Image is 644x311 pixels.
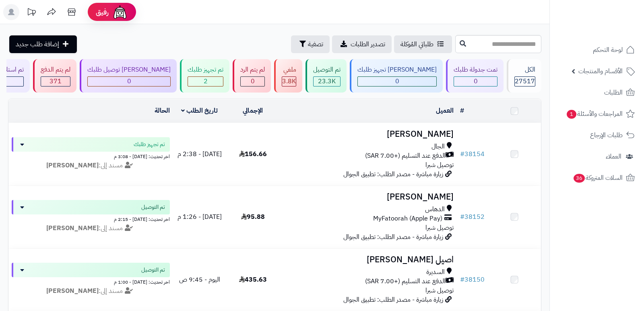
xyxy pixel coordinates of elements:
[178,59,231,93] a: تم تجهيز طلبك 2
[514,65,535,74] div: الكل
[425,223,454,233] span: توصيل شبرا
[304,59,348,93] a: تم التوصيل 23.3K
[141,203,165,211] span: تم التوصيل
[365,277,446,286] span: الدفع عند التسليم (+7.00 SAR)
[283,192,454,202] h3: [PERSON_NAME]
[365,151,446,161] span: الدفع عند التسليم (+7.00 SAR)
[555,83,639,102] a: الطلبات
[394,35,452,53] a: طلباتي المُوكلة
[460,275,464,284] span: #
[343,169,443,179] span: زيارة مباشرة - مصدر الطلب: تطبيق الجوال
[41,77,70,86] div: 371
[188,77,223,86] div: 2
[178,212,222,222] span: [DATE] - 1:26 م
[348,59,444,93] a: [PERSON_NAME] تجهيز طلبك 0
[460,212,464,222] span: #
[12,277,170,286] div: اخر تحديث: [DATE] - 1:00 م
[425,286,454,295] span: توصيل شبرا
[9,35,77,53] a: إضافة طلب جديد
[332,35,392,53] a: تصدير الطلبات
[41,65,70,74] div: لم يتم الدفع
[243,106,263,115] a: الإجمالي
[400,39,433,49] span: طلباتي المُوكلة
[357,65,437,74] div: [PERSON_NAME] تجهيز طلبك
[155,106,170,115] a: الحالة
[16,39,59,49] span: إضافة طلب جديد
[425,205,445,214] span: الدهاس
[50,76,62,86] span: 371
[318,76,336,86] span: 23.3K
[308,39,323,49] span: تصفية
[178,149,222,159] span: [DATE] - 2:38 م
[555,104,639,124] a: المراجعات والأسئلة1
[6,286,176,296] div: مسند إلى:
[12,214,170,223] div: اخر تحديث: [DATE] - 2:15 م
[188,65,223,74] div: تم تجهيز طلبك
[241,77,264,86] div: 0
[179,275,220,284] span: اليوم - 9:45 ص
[96,7,109,17] span: رفيق
[141,266,165,274] span: تم التوصيل
[241,212,265,222] span: 95.88
[46,223,99,233] strong: [PERSON_NAME]
[555,40,639,60] a: لوحة التحكم
[6,161,176,170] div: مسند إلى:
[444,59,505,93] a: تمت جدولة طلبك 0
[282,76,296,86] span: 3.8K
[12,152,170,160] div: اخر تحديث: [DATE] - 3:08 م
[454,65,497,74] div: تمت جدولة طلبك
[606,151,621,162] span: العملاء
[272,59,304,93] a: ملغي 3.8K
[555,168,639,187] a: السلات المتروكة36
[373,214,442,223] span: MyFatoorah (Apple Pay)
[204,76,208,86] span: 2
[231,59,272,93] a: لم يتم الرد 0
[578,66,623,77] span: الأقسام والمنتجات
[314,77,340,86] div: 23318
[395,76,399,86] span: 0
[431,142,445,151] span: الجال
[574,174,585,183] span: 36
[460,106,464,115] a: #
[358,77,436,86] div: 0
[566,108,623,119] span: المراجعات والأسئلة
[573,172,623,183] span: السلات المتروكة
[436,106,454,115] a: العميل
[515,76,535,86] span: 27517
[426,268,445,277] span: السديرة
[505,59,543,93] a: الكل27517
[239,275,267,284] span: 435.63
[6,224,176,233] div: مسند إلى:
[87,65,171,74] div: [PERSON_NAME] توصيل طلبك
[240,65,265,74] div: لم يتم الرد
[78,59,178,93] a: [PERSON_NAME] توصيل طلبك 0
[425,160,454,170] span: توصيل شبرا
[593,44,623,56] span: لوحة التحكم
[460,212,485,222] a: #38152
[460,275,485,284] a: #38150
[134,140,165,148] span: تم تجهيز طلبك
[112,4,128,20] img: ai-face.png
[127,76,131,86] span: 0
[343,232,443,242] span: زيارة مباشرة - مصدر الطلب: تطبيق الجوال
[46,286,99,296] strong: [PERSON_NAME]
[590,130,623,141] span: طلبات الإرجاع
[604,87,623,98] span: الطلبات
[251,76,255,86] span: 0
[46,161,99,170] strong: [PERSON_NAME]
[239,149,267,159] span: 156.66
[454,77,497,86] div: 0
[88,77,170,86] div: 0
[555,126,639,145] a: طلبات الإرجاع
[555,147,639,166] a: العملاء
[460,149,485,159] a: #38154
[31,59,78,93] a: لم يتم الدفع 371
[21,4,41,22] a: تحديثات المنصة
[343,295,443,305] span: زيارة مباشرة - مصدر الطلب: تطبيق الجوال
[291,35,330,53] button: تصفية
[181,106,218,115] a: تاريخ الطلب
[460,149,464,159] span: #
[283,255,454,264] h3: اصيل [PERSON_NAME]
[351,39,385,49] span: تصدير الطلبات
[282,65,296,74] div: ملغي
